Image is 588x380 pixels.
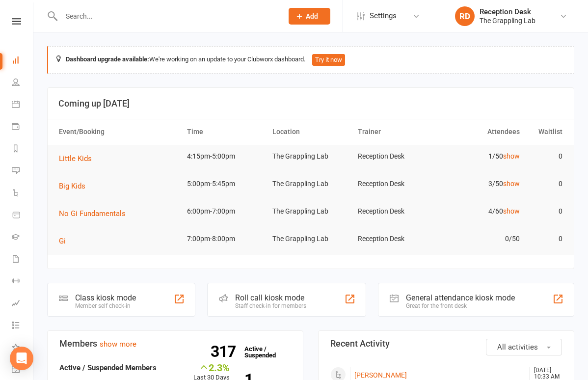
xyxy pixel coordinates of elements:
[47,46,574,74] div: We're working on an update to your Clubworx dashboard.
[193,362,230,373] div: 2.3%
[59,208,133,219] button: No Gi Fundamentals
[503,180,520,188] a: show
[12,50,34,72] a: Dashboard
[100,340,136,349] a: show more
[330,339,562,349] h3: Recent Activity
[12,72,34,94] a: People
[455,6,475,26] div: RD
[439,145,524,168] td: 1/50
[12,293,34,315] a: Assessments
[439,227,524,250] td: 0/50
[10,347,33,370] div: Open Intercom Messenger
[268,227,353,250] td: The Grappling Lab
[524,227,567,250] td: 0
[75,302,136,309] div: Member self check-in
[439,172,524,195] td: 3/50
[524,172,567,195] td: 0
[59,154,92,163] span: Little Kids
[268,172,353,195] td: The Grappling Lab
[12,94,34,116] a: Calendar
[353,200,439,223] td: Reception Desk
[306,12,318,20] span: Add
[268,145,353,168] td: The Grappling Lab
[183,145,268,168] td: 4:15pm-5:00pm
[289,8,330,25] button: Add
[12,337,34,359] a: What's New
[12,116,34,138] a: Payments
[480,7,535,16] div: Reception Desk
[183,119,268,144] th: Time
[480,16,535,25] div: The Grappling Lab
[58,99,563,109] h3: Coming up [DATE]
[59,182,85,190] span: Big Kids
[59,153,99,164] button: Little Kids
[59,209,126,218] span: No Gi Fundamentals
[524,119,567,144] th: Waitlist
[59,339,291,349] h3: Members
[529,367,561,380] time: [DATE] 10:33 AM
[54,119,183,144] th: Event/Booking
[235,293,306,302] div: Roll call kiosk mode
[497,343,538,352] span: All activities
[12,138,34,161] a: Reports
[240,338,283,366] a: 317Active / Suspended
[183,200,268,223] td: 6:00pm-7:00pm
[66,55,149,63] strong: Dashboard upgrade available:
[211,344,240,359] strong: 317
[12,205,34,227] a: Product Sales
[183,172,268,195] td: 5:00pm-5:45pm
[353,145,439,168] td: Reception Desk
[406,293,515,302] div: General attendance kiosk mode
[58,9,276,23] input: Search...
[268,200,353,223] td: The Grappling Lab
[183,227,268,250] td: 7:00pm-8:00pm
[503,207,520,215] a: show
[353,172,439,195] td: Reception Desk
[312,54,345,66] button: Try it now
[268,119,353,144] th: Location
[524,145,567,168] td: 0
[354,371,407,379] a: [PERSON_NAME]
[353,119,439,144] th: Trainer
[59,237,66,245] span: Gi
[406,302,515,309] div: Great for the front desk
[353,227,439,250] td: Reception Desk
[75,293,136,302] div: Class kiosk mode
[59,180,92,192] button: Big Kids
[486,339,562,355] button: All activities
[524,200,567,223] td: 0
[439,200,524,223] td: 4/60
[370,5,397,27] span: Settings
[59,363,157,372] strong: Active / Suspended Members
[59,235,73,247] button: Gi
[235,302,306,309] div: Staff check-in for members
[503,152,520,160] a: show
[439,119,524,144] th: Attendees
